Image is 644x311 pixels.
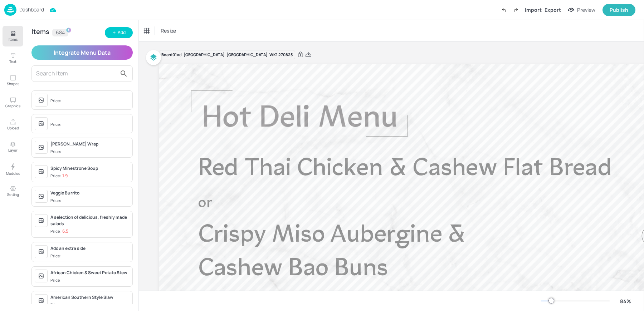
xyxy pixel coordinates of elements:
[198,157,612,182] span: Red Thai Chicken & Cashew Flat Bread
[9,37,18,42] p: Items
[3,181,23,202] button: Setting
[7,81,19,86] p: Shapes
[117,66,131,81] button: search
[498,4,510,16] label: Undo (Ctrl + Z)
[50,228,68,235] div: Price:
[9,59,16,64] p: Text
[6,171,20,176] p: Modules
[3,114,23,135] button: Upload
[56,30,65,35] p: 684
[50,214,130,227] div: A selection of delicious, freshly made salads
[602,4,635,16] button: Publish
[105,27,133,38] button: Add
[3,26,23,46] button: Items
[19,7,44,12] p: Dashboard
[36,68,117,79] input: Search Item
[62,173,68,178] p: 1.9
[159,50,295,60] div: Board 01ed-[GEOGRAPHIC_DATA]-[GEOGRAPHIC_DATA]-WK1 270825
[50,270,130,276] div: African Chicken & Sweet Potato Stew
[50,173,68,179] div: Price:
[50,198,62,204] div: Price:
[50,302,62,308] div: Price:
[198,223,466,282] span: Crispy Miso Aubergine & Cashew Bao Buns
[50,294,130,301] div: American Southern Style Slaw
[62,229,68,234] p: 6.5
[7,192,19,197] p: Setting
[4,4,16,16] img: logo-86c26b7e.jpg
[31,29,49,36] div: Items
[8,148,18,153] p: Layer
[545,6,561,14] div: Export
[50,122,62,128] div: Price:
[3,159,23,179] button: Modules
[50,141,130,147] div: [PERSON_NAME] Wrap
[510,4,522,16] label: Redo (Ctrl + Y)
[3,48,23,69] button: Text
[50,149,62,155] div: Price:
[159,27,177,34] span: Resize
[50,165,130,172] div: Spicy Minestrone Soup
[564,5,600,15] button: Preview
[31,45,133,60] button: Integrate Menu Data
[525,6,542,14] div: Import
[118,29,126,36] div: Add
[617,297,634,305] div: 84 %
[3,92,23,113] button: Graphics
[50,98,62,104] div: Price:
[610,6,628,14] div: Publish
[3,70,23,91] button: Shapes
[7,125,19,130] p: Upload
[198,196,213,211] span: or
[5,103,20,108] p: Graphics
[50,277,62,283] div: Price:
[50,245,130,252] div: Add an extra side
[50,253,62,259] div: Price:
[3,137,23,157] button: Layer
[577,6,595,14] div: Preview
[50,190,130,196] div: Veggie Burrito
